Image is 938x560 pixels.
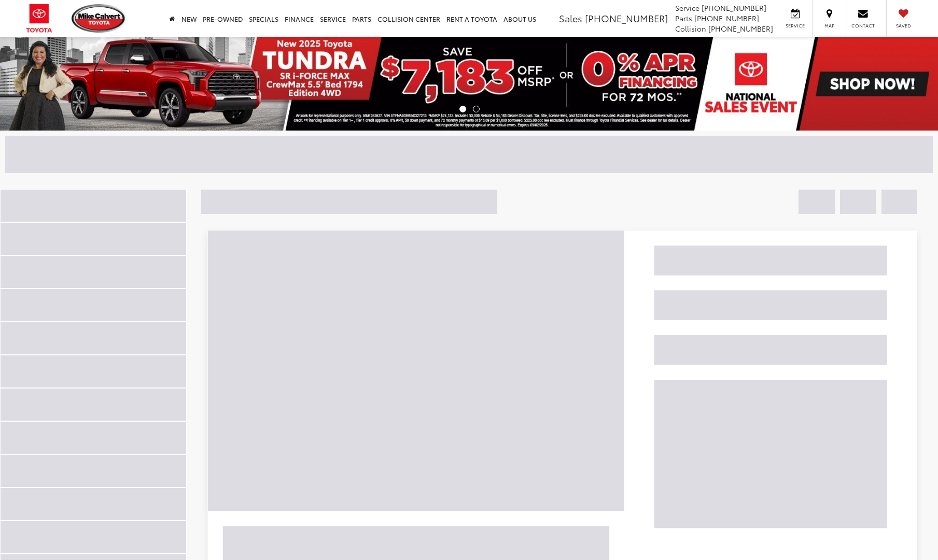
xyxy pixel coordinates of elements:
span: Service [783,22,807,29]
span: Contact [851,22,875,29]
span: Saved [892,22,915,29]
span: Collision [675,23,706,34]
span: Service [675,3,699,13]
span: Parts [675,13,692,23]
span: [PHONE_NUMBER] [694,13,759,23]
span: [PHONE_NUMBER] [708,23,773,34]
span: Map [818,22,841,29]
span: Sales [559,11,582,25]
span: [PHONE_NUMBER] [585,11,668,25]
img: Mike Calvert Toyota [72,4,127,33]
span: [PHONE_NUMBER] [702,3,766,13]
